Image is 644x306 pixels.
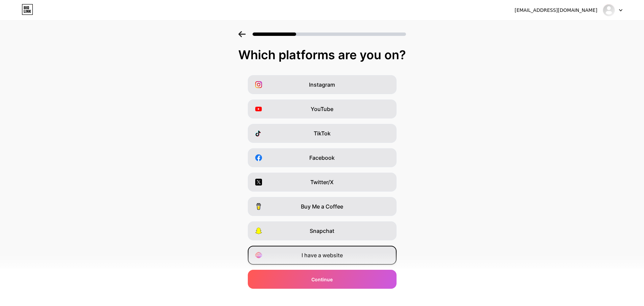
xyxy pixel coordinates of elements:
[301,202,343,211] span: Buy Me a Coffee
[310,227,334,235] span: Snapchat
[314,129,331,137] span: TikTok
[515,7,597,14] div: [EMAIL_ADDRESS][DOMAIN_NAME]
[302,251,343,259] span: I have a website
[7,48,637,62] div: Which platforms are you on?
[310,178,334,186] span: Twitter/X
[602,4,615,17] img: lords_exchange_id
[311,276,333,283] span: Continue
[309,81,335,89] span: Instagram
[311,105,333,113] span: YouTube
[309,154,335,162] span: Facebook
